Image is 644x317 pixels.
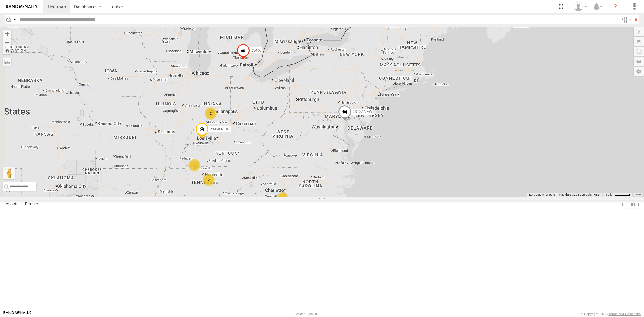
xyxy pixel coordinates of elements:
[13,15,18,24] label: Search Query
[277,192,289,204] div: 2
[602,193,632,197] button: Map Scale: 100 km per 48 pixels
[559,193,601,196] span: Map data ©2025 Google, INEGI
[610,2,620,11] i: ?
[205,107,217,120] div: 2
[22,200,42,209] label: Fences
[634,67,644,76] label: Map Settings
[188,159,200,171] div: 2
[581,312,641,316] div: © Copyright 2025 -
[3,46,11,54] button: Zoom Home
[203,174,215,186] div: 2
[3,38,11,46] button: Zoom out
[619,15,632,24] label: Search Filter Options
[529,193,555,197] button: Keyboard shortcuts
[621,200,627,209] label: Dock Summary Table to the Left
[353,110,372,114] span: 23207 NEW
[6,5,37,9] img: rand-logo.svg
[604,193,614,196] span: 100 km
[210,127,229,131] span: 23460 NEW
[572,2,589,11] div: Sardor Khadjimedov
[3,30,11,38] button: Zoom in
[3,311,31,317] a: Visit our Website
[627,200,633,209] label: Dock Summary Table to the Right
[3,57,11,66] label: Measure
[635,194,641,196] a: Terms (opens in new tab)
[251,49,261,53] span: 23460
[2,200,21,209] label: Assets
[294,312,317,316] div: Version: 308.01
[633,200,639,209] label: Hide Summary Table
[3,167,15,179] button: Drag Pegman onto the map to open Street View
[609,312,641,316] a: Terms and Conditions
